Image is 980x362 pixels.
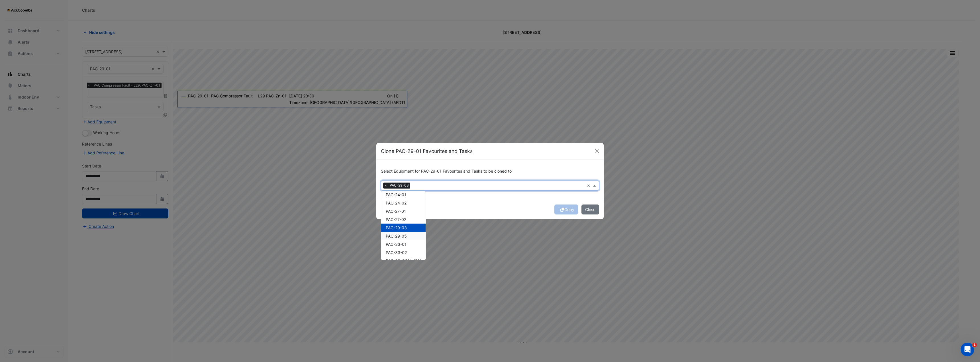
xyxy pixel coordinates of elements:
[381,191,426,260] ng-dropdown-panel: Options list
[381,148,473,155] h5: Clone PAC-29-01 Favourites and Tasks
[383,183,388,188] span: ×
[972,343,977,347] span: 1
[587,183,592,189] span: Clear
[386,250,407,255] span: PAC-33-02
[593,147,601,156] button: Close
[388,183,410,188] span: PAC-29-03
[581,204,599,214] button: Close
[386,201,407,205] span: PAC-24-02
[386,192,406,197] span: PAC-24-01
[386,209,406,214] span: PAC-27-01
[961,343,974,356] iframe: Intercom live chat
[386,258,421,263] span: PAC-33-COMMON
[381,169,599,174] h6: Select Equipment for PAC-29-01 Favourites and Tasks to be cloned to
[386,234,407,238] span: PAC-29-05
[386,242,407,247] span: PAC-33-01
[386,217,406,222] span: PAC-27-02
[386,225,407,230] span: PAC-29-03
